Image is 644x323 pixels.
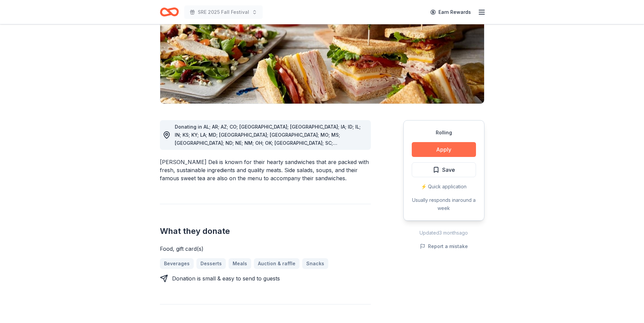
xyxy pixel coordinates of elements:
[175,124,361,154] span: Donating in AL; AR; AZ; CO; [GEOGRAPHIC_DATA]; [GEOGRAPHIC_DATA]; IA; ID; IL; IN; KS; KY; LA; MD;...
[198,8,249,16] span: SRE 2025 Fall Festival
[412,162,476,177] button: Save
[229,258,251,269] a: Meals
[184,5,263,19] button: SRE 2025 Fall Festival
[420,242,468,250] button: Report a mistake
[412,129,476,137] div: Rolling
[412,196,476,212] div: Usually responds in around a week
[442,165,455,174] span: Save
[160,258,194,269] a: Beverages
[412,183,476,191] div: ⚡️ Quick application
[160,4,179,20] a: Home
[172,274,280,282] div: Donation is small & easy to send to guests
[302,258,328,269] a: Snacks
[160,245,371,253] div: Food, gift card(s)
[412,142,476,157] button: Apply
[160,226,371,237] h2: What they donate
[403,229,484,237] div: Updated 3 months ago
[254,258,300,269] a: Auction & raffle
[196,258,226,269] a: Desserts
[160,158,371,182] div: [PERSON_NAME] Deli is known for their hearty sandwiches that are packed with fresh, sustainable i...
[426,6,475,18] a: Earn Rewards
